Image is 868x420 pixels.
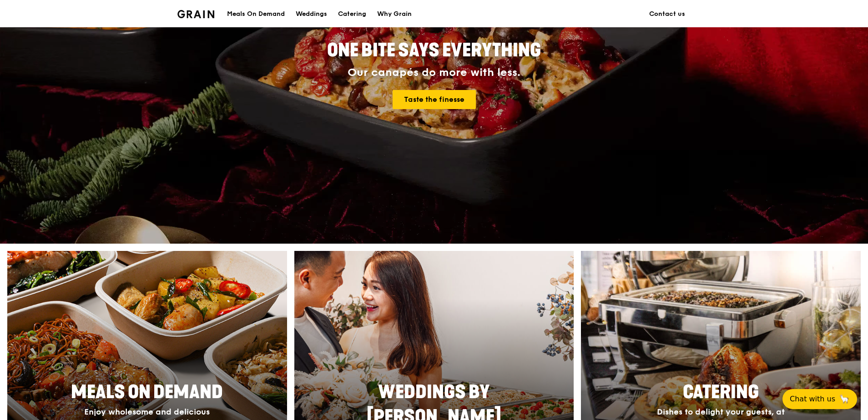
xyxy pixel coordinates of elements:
[227,0,285,28] div: Meals On Demand
[327,40,541,61] span: ONE BITE SAYS EVERYTHING
[177,10,214,18] img: Grain
[377,0,412,28] div: Why Grain
[333,0,372,28] a: Catering
[71,381,223,403] span: Meals On Demand
[790,394,835,405] span: Chat with us
[839,394,850,405] span: 🦙
[270,66,598,79] div: Our canapés do more with less.
[644,0,691,28] a: Contact us
[296,0,327,28] div: Weddings
[683,381,759,403] span: Catering
[290,0,333,28] a: Weddings
[393,90,476,109] a: Taste the finesse
[782,389,857,409] button: Chat with us🦙
[338,0,366,28] div: Catering
[372,0,417,28] a: Why Grain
